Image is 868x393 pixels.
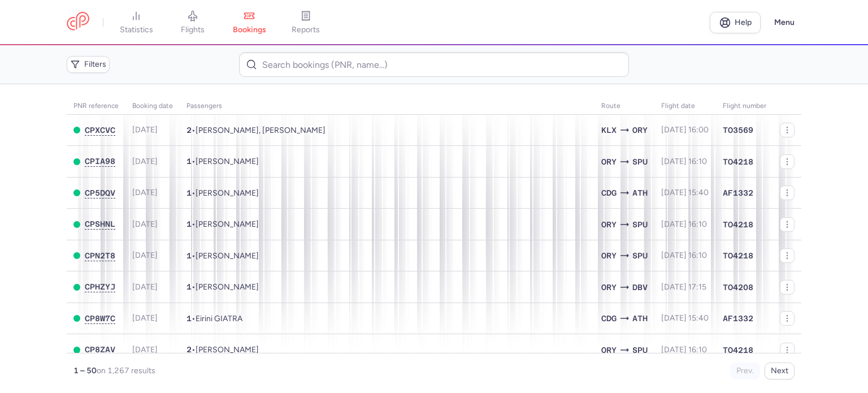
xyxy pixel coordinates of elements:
[601,344,617,356] span: ORY
[723,156,753,167] span: TO4218
[186,251,192,260] span: 1
[132,125,158,135] span: [DATE]
[767,12,801,33] button: Menu
[661,313,709,323] span: [DATE] 15:40
[233,25,266,35] span: bookings
[132,251,158,260] span: [DATE]
[661,157,707,166] span: [DATE] 16:10
[186,157,259,166] span: •
[186,157,192,166] span: 1
[196,282,259,292] span: Steven PAYAN
[601,249,617,262] span: ORY
[735,18,752,27] span: Help
[85,219,115,229] button: CPSHNL
[181,25,205,35] span: flights
[196,157,259,166] span: Renato RADULIC
[601,281,617,293] span: ORY
[85,345,115,355] button: CP8ZAV
[120,25,153,35] span: statistics
[594,98,654,115] th: Route
[632,312,648,325] span: ATH
[661,219,707,229] span: [DATE] 16:10
[85,314,115,323] span: CP8W7C
[97,366,155,375] span: on 1,267 results
[67,98,125,115] th: PNR reference
[85,282,115,292] button: CPHZYJ
[277,10,334,35] a: reports
[632,281,648,293] span: DBV
[723,124,753,136] span: TO3569
[125,98,180,115] th: Booking date
[186,188,259,198] span: •
[85,314,115,323] button: CP8W7C
[723,313,753,324] span: AF1332
[186,345,259,355] span: •
[723,219,753,230] span: TO4218
[723,344,753,356] span: TO4218
[661,188,709,197] span: [DATE] 15:40
[196,219,259,229] span: Arthur CARVALHO
[661,345,707,355] span: [DATE] 16:10
[601,312,617,325] span: CDG
[730,362,760,379] button: Prev.
[710,12,761,33] a: Help
[186,126,325,135] span: •
[132,188,158,197] span: [DATE]
[85,282,115,291] span: CPHZYJ
[661,251,707,260] span: [DATE] 16:10
[239,52,628,77] input: Search bookings (PNR, name...)
[67,12,89,33] a: CitizenPlane red outlined logo
[601,218,617,231] span: ORY
[723,187,753,198] span: AF1332
[632,218,648,231] span: SPU
[67,56,110,73] button: Filters
[186,219,259,229] span: •
[716,98,773,115] th: Flight number
[85,251,115,260] span: CPN2T8
[186,314,192,323] span: 1
[196,126,325,135] span: Derek BARBOLLA, Carla BOURQUIN
[186,251,259,261] span: •
[196,251,259,261] span: Samuel CARVALHO
[723,250,753,261] span: TO4218
[632,249,648,262] span: SPU
[632,187,648,199] span: ATH
[85,345,115,354] span: CP8ZAV
[723,282,753,293] span: TO4208
[661,125,709,135] span: [DATE] 16:00
[186,126,192,135] span: 2
[292,25,320,35] span: reports
[601,187,617,199] span: CDG
[73,366,97,375] strong: 1 – 50
[132,313,158,323] span: [DATE]
[196,314,242,323] span: Eirini GIATRA
[186,282,192,291] span: 1
[632,156,648,168] span: SPU
[186,345,192,354] span: 2
[132,345,158,355] span: [DATE]
[132,282,158,292] span: [DATE]
[85,126,115,135] button: CPXCVC
[180,98,594,115] th: Passengers
[85,251,115,261] button: CPN2T8
[186,188,192,197] span: 1
[632,124,648,136] span: ORY
[221,10,277,35] a: bookings
[196,188,259,198] span: John MIMOUN
[632,344,648,356] span: SPU
[164,10,221,35] a: flights
[186,219,192,228] span: 1
[196,345,259,355] span: Nolwenn YANN, Christophe POULIGO
[601,124,617,136] span: KLX
[85,188,115,197] span: CP5DQV
[108,10,164,35] a: statistics
[85,157,115,166] span: CPIA98
[186,282,259,292] span: •
[132,219,158,229] span: [DATE]
[85,126,115,135] span: CPXCVC
[186,314,242,323] span: •
[85,157,115,166] button: CPIA98
[132,157,158,166] span: [DATE]
[601,156,617,168] span: ORY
